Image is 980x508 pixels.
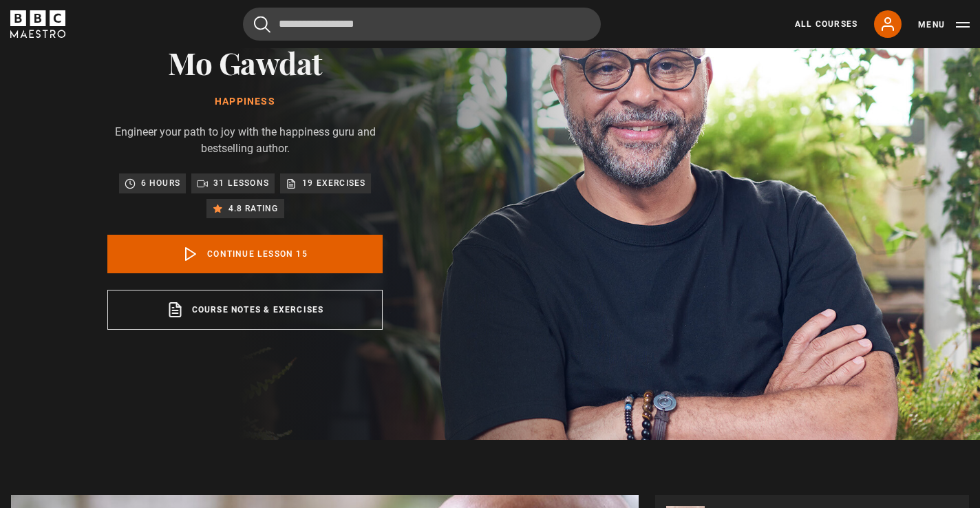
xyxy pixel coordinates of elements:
svg: BBC Maestro [10,10,65,38]
button: Submit the search query [254,16,270,33]
button: Toggle navigation [918,18,970,32]
p: 19 exercises [302,176,365,190]
p: 4.8 rating [228,202,279,215]
p: 6 hours [141,176,180,190]
a: Course notes & exercises [107,290,383,330]
h1: Happiness [107,96,383,107]
a: All Courses [795,18,857,30]
p: Engineer your path to joy with the happiness guru and bestselling author. [107,124,383,157]
p: 31 lessons [213,176,269,190]
a: Continue lesson 15 [107,235,383,273]
input: Search [243,8,601,41]
h2: Mo Gawdat [107,45,383,80]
